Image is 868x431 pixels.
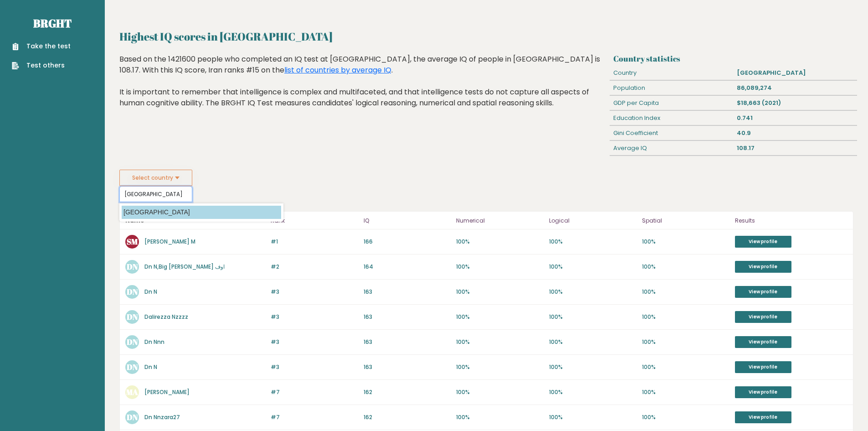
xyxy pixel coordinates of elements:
text: MA [126,387,138,397]
h3: Country statistics [613,54,853,63]
p: #3 [271,288,358,296]
p: 100% [642,388,729,396]
text: DN [127,412,138,422]
p: 100% [549,288,637,296]
p: 100% [549,363,637,371]
text: SM [127,236,138,247]
p: 100% [456,363,544,371]
a: Brght [33,16,72,31]
p: 100% [456,388,544,396]
p: IQ [364,215,451,226]
div: Education Index [610,111,733,125]
p: 100% [456,413,544,421]
p: 100% [642,363,729,371]
div: Average IQ [610,141,733,156]
p: 100% [642,288,729,296]
p: 100% [642,413,729,421]
button: Select country [119,170,192,186]
a: View profile [735,361,791,373]
p: Spatial [642,215,729,226]
div: 40.9 [734,126,857,140]
p: Results [735,215,847,226]
p: 163 [364,288,451,296]
p: 162 [364,388,451,396]
a: View profile [735,411,791,423]
a: Test others [12,61,71,70]
a: Dn N [144,288,157,296]
p: 163 [364,313,451,321]
a: View profile [735,261,791,273]
input: Select your country [119,186,192,202]
a: [PERSON_NAME] M [144,238,195,245]
div: $18,663 (2021) [734,96,857,110]
p: 162 [364,413,451,421]
p: 164 [364,263,451,271]
p: #3 [271,313,358,321]
p: 100% [456,288,544,296]
p: 163 [364,363,451,371]
text: DN [127,261,138,272]
option: [GEOGRAPHIC_DATA] [122,206,281,219]
a: View profile [735,236,791,248]
p: 100% [642,338,729,346]
div: 108.17 [734,141,857,156]
p: #1 [271,238,358,246]
p: Logical [549,215,637,226]
a: View profile [735,311,791,323]
p: #7 [271,388,358,396]
p: 100% [642,263,729,271]
a: View profile [735,336,791,348]
p: 163 [364,338,451,346]
div: Gini Coefficient [610,126,733,140]
p: 166 [364,238,451,246]
a: list of countries by average IQ [284,65,391,75]
p: 100% [549,338,637,346]
div: Population [610,81,733,95]
div: Country [610,66,733,80]
p: #2 [271,263,358,271]
a: Dalirezza Nzzzz [144,313,188,321]
h2: Highest IQ scores in [GEOGRAPHIC_DATA] [119,28,853,45]
p: 100% [456,263,544,271]
a: Dn Nnn [144,338,164,346]
a: [PERSON_NAME] [144,388,190,396]
a: View profile [735,386,791,398]
p: 100% [549,313,637,321]
p: 100% [549,388,637,396]
text: DN [127,312,138,322]
p: 100% [456,338,544,346]
text: DN [127,337,138,347]
a: Dn N [144,363,157,371]
p: 100% [549,238,637,246]
a: View profile [735,286,791,298]
div: GDP per Capita [610,96,733,110]
a: Dn Nnzara27 [144,413,180,421]
p: Rank [271,215,358,226]
p: #7 [271,413,358,421]
p: #3 [271,338,358,346]
text: DN [127,362,138,372]
p: 100% [642,313,729,321]
div: Based on the 1421600 people who completed an IQ test at [GEOGRAPHIC_DATA], the average IQ of peop... [119,54,606,122]
p: 100% [456,238,544,246]
p: 100% [549,413,637,421]
p: 100% [456,313,544,321]
p: #3 [271,363,358,371]
div: [GEOGRAPHIC_DATA] [734,66,857,80]
p: 100% [549,263,637,271]
div: 0.741 [734,111,857,125]
a: Dn N,Big [PERSON_NAME] اوف [144,263,225,270]
text: DN [127,286,138,297]
div: 86,089,274 [734,81,857,95]
a: Take the test [12,42,71,51]
p: Numerical [456,215,544,226]
p: 100% [642,238,729,246]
